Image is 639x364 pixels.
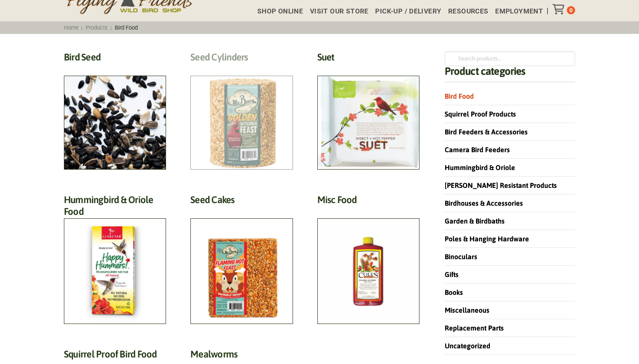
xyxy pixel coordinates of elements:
a: [PERSON_NAME] Resistant Products [445,181,557,189]
a: Visit product category Hummingbird & Oriole Food [64,194,166,324]
a: Visit product category Suet [317,51,419,170]
a: Visit product category Bird Seed [64,51,166,170]
a: Visit product category Misc Food [317,194,419,324]
span: 0 [569,7,572,13]
a: Poles & Hanging Hardware [445,235,529,243]
a: Hummingbird & Oriole [445,164,515,171]
h2: Suet [317,51,419,67]
a: Uncategorized [445,342,490,350]
div: Toggle Off Canvas Content [552,4,567,14]
h2: Hummingbird & Oriole Food [64,194,166,222]
span: Bird Food [112,24,140,31]
span: Resources [448,8,489,15]
a: Miscellaneous [445,306,489,314]
a: Employment [488,8,543,15]
a: Gifts [445,270,459,278]
a: Visit product category Seed Cylinders [190,51,293,170]
input: Search products… [445,51,575,66]
a: Shop Online [250,8,303,15]
h4: Product categories [445,66,575,82]
h2: Seed Cylinders [190,51,293,67]
a: Visit product category Seed Cakes [190,194,293,324]
a: Products [83,24,110,31]
a: Home [61,24,82,31]
span: Visit Our Store [310,8,369,15]
a: Resources [441,8,488,15]
span: Pick-up / Delivery [375,8,441,15]
a: Birdhouses & Accessories [445,199,523,207]
a: Squirrel Proof Products [445,110,516,118]
a: Books [445,288,463,296]
span: : : [61,24,140,31]
a: Bird Food [445,92,474,100]
span: Shop Online [257,8,303,15]
a: Replacement Parts [445,324,504,332]
span: Employment [495,8,543,15]
a: Visit Our Store [303,8,369,15]
h2: Misc Food [317,194,419,210]
a: Binoculars [445,253,477,260]
a: Bird Feeders & Accessories [445,128,528,136]
h2: Bird Seed [64,51,166,67]
a: Garden & Birdbaths [445,217,505,225]
a: Camera Bird Feeders [445,146,510,154]
a: Pick-up / Delivery [368,8,441,15]
h2: Seed Cakes [190,194,293,210]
